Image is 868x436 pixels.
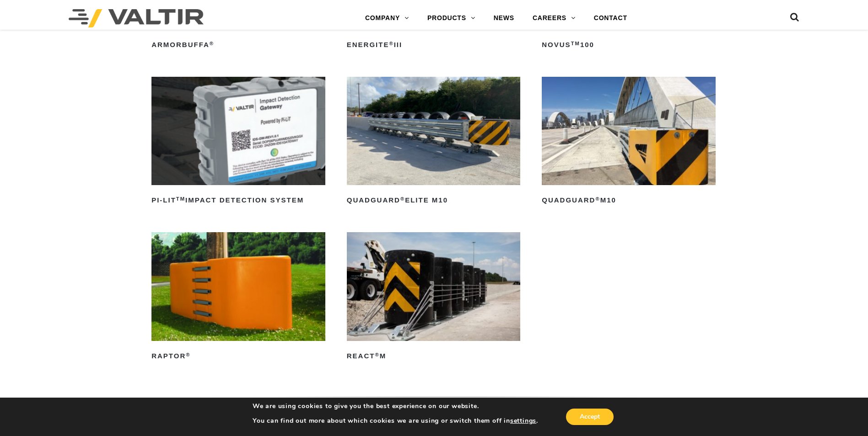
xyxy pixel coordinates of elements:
[69,9,204,27] img: Valtir
[542,37,716,52] h2: NOVUS 100
[375,352,379,357] sup: ®
[418,9,485,27] a: PRODUCTS
[356,9,418,27] a: COMPANY
[151,77,325,208] a: PI-LITTMImpact Detection System
[253,402,538,410] p: We are using cookies to give you the best experience on our website.
[253,417,538,425] p: You can find out more about which cookies we are using or switch them off in .
[585,9,636,27] a: CONTACT
[571,41,580,46] sup: TM
[186,352,190,357] sup: ®
[510,417,536,425] button: settings
[151,349,325,364] h2: RAPTOR
[542,77,716,208] a: QuadGuard®M10
[210,41,214,46] sup: ®
[400,196,405,202] sup: ®
[151,232,325,363] a: RAPTOR®
[347,77,521,208] a: QuadGuard®Elite M10
[523,9,585,27] a: CAREERS
[595,196,600,202] sup: ®
[485,9,523,27] a: NEWS
[347,349,521,364] h2: REACT M
[542,193,716,208] h2: QuadGuard M10
[389,41,394,46] sup: ®
[151,37,325,52] h2: ArmorBuffa
[347,37,521,52] h2: ENERGITE III
[566,409,614,425] button: Accept
[347,232,521,363] a: REACT®M
[176,196,185,202] sup: TM
[347,193,521,208] h2: QuadGuard Elite M10
[151,193,325,208] h2: PI-LIT Impact Detection System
